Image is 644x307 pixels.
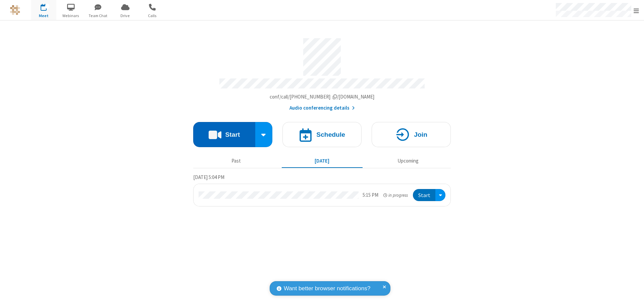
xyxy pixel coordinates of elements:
[316,131,345,138] h4: Schedule
[289,104,355,112] button: Audio conferencing details
[414,131,427,138] h4: Join
[284,284,370,293] span: Want better browser notifications?
[627,290,639,302] iframe: Chat
[45,4,50,9] div: 1
[113,13,138,19] span: Drive
[435,189,445,201] div: Open menu
[196,155,277,167] button: Past
[193,122,255,147] button: Start
[193,174,224,180] span: [DATE] 5:04 PM
[58,13,84,19] span: Webinars
[86,13,111,19] span: Team Chat
[413,189,435,201] button: Start
[383,192,408,198] em: in progress
[225,131,240,138] h4: Start
[372,122,451,147] button: Join
[193,33,451,112] section: Account details
[368,155,448,167] button: Upcoming
[140,13,165,19] span: Calls
[255,122,273,147] div: Start conference options
[282,122,362,147] button: Schedule
[193,173,451,207] section: Today's Meetings
[31,13,56,19] span: Meet
[282,155,363,167] button: [DATE]
[363,191,378,199] div: 5:15 PM
[270,93,375,101] button: Copy my meeting room linkCopy my meeting room link
[270,94,375,100] span: Copy my meeting room link
[10,5,20,15] img: QA Selenium DO NOT DELETE OR CHANGE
